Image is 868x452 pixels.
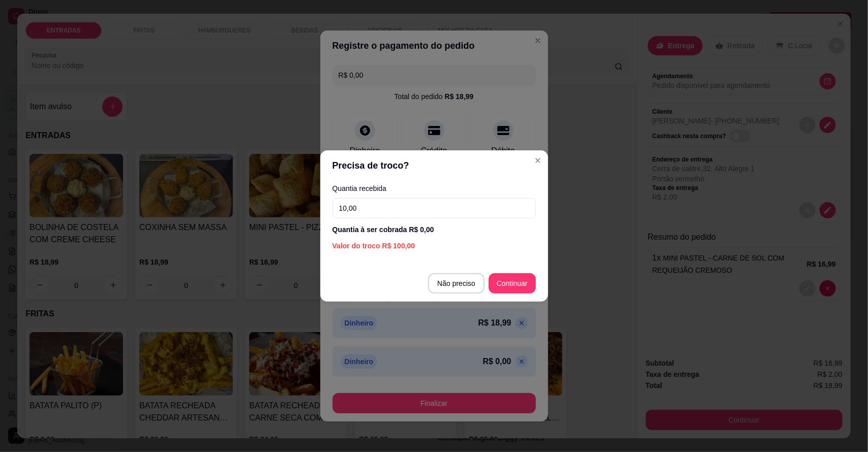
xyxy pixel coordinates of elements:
button: Continuar [489,273,536,294]
header: Precisa de troco? [320,150,548,181]
div: Quantia à ser cobrada R$ 0,00 [333,224,536,235]
div: Valor do troco R$ 100,00 [333,241,536,251]
button: Close [530,152,546,169]
button: Não preciso [428,273,485,294]
label: Quantia recebida [333,185,536,192]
